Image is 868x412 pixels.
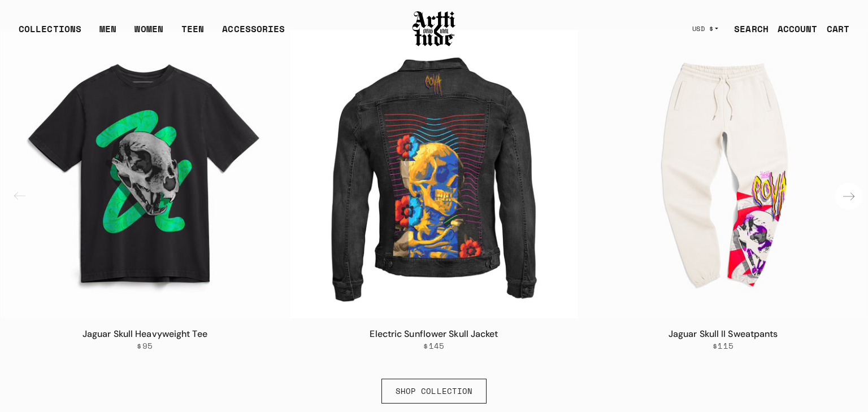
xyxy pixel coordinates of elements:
[134,22,163,45] a: WOMEN
[835,183,862,210] div: Next slide
[423,341,444,351] span: $145
[83,328,207,340] a: Jaguar Skull Heavyweight Tee
[692,24,714,33] span: USD $
[10,22,294,45] ul: Main navigation
[370,328,498,340] a: Electric Sunflower Skull Jacket
[1,30,289,318] a: Jaguar Skull Heavyweight TeeJaguar Skull Heavyweight Tee
[579,30,868,361] div: 3 / 6
[222,22,285,45] div: ACCESSORIES
[19,22,81,45] div: COLLECTIONS
[99,22,116,45] a: MEN
[579,30,867,318] a: Jaguar Skull II SweatpantsJaguar Skull II Sweatpants
[411,10,457,48] img: Arttitude
[713,341,734,351] span: $115
[685,16,726,41] button: USD $
[381,379,487,404] a: SHOP COLLECTION
[290,30,579,318] a: Electric Sunflower Skull JacketElectric Sunflower Skull Jacket
[290,30,579,318] img: Electric Sunflower Skull Jacket
[769,17,818,40] a: ACCOUNT
[1,30,290,361] div: 1 / 6
[1,30,289,318] img: Jaguar Skull Heavyweight Tee
[827,22,849,36] div: CART
[725,17,769,40] a: SEARCH
[818,17,849,40] a: Open cart
[579,30,867,318] img: Jaguar Skull II Sweatpants
[137,341,153,351] span: $95
[181,22,204,45] a: TEEN
[290,30,579,361] div: 2 / 6
[669,328,778,340] a: Jaguar Skull II Sweatpants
